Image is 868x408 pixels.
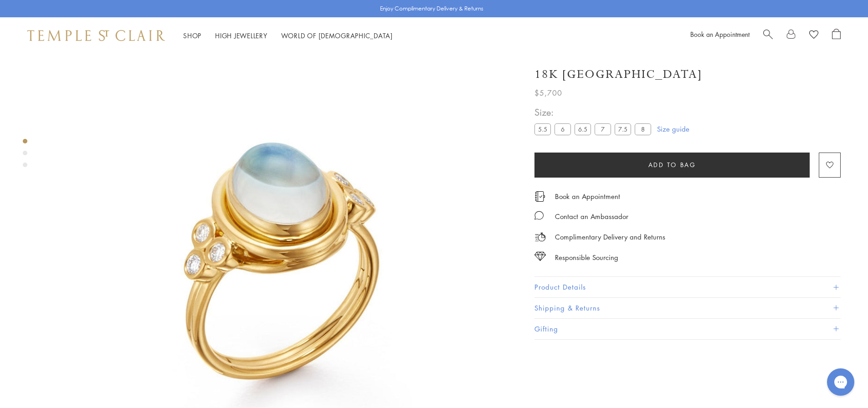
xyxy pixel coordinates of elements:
[575,123,591,135] label: 6.5
[822,365,859,399] iframe: Gorgias live chat messenger
[534,277,841,297] button: Product Details
[657,124,689,133] a: Size guide
[555,231,665,243] p: Complimentary Delivery and Returns
[648,160,696,170] span: Add to bag
[534,105,655,120] span: Size:
[534,153,810,178] button: Add to bag
[763,29,773,42] a: Search
[534,211,544,220] img: MessageIcon-01_2.svg
[534,123,551,135] label: 5.5
[534,252,546,261] img: icon_sourcing.svg
[183,30,393,41] nav: Main navigation
[23,137,27,174] div: Product gallery navigation
[809,29,818,42] a: View Wishlist
[534,87,562,99] span: $5,700
[635,123,651,135] label: 8
[534,231,546,243] img: icon_delivery.svg
[615,123,631,135] label: 7.5
[534,191,545,202] img: icon_appointment.svg
[281,31,393,40] a: World of [DEMOGRAPHIC_DATA]World of [DEMOGRAPHIC_DATA]
[690,30,750,39] a: Book an Appointment
[27,30,165,41] img: Temple St. Clair
[832,29,841,42] a: Open Shopping Bag
[555,123,571,135] label: 6
[215,31,267,40] a: High JewelleryHigh Jewellery
[183,31,201,40] a: ShopShop
[595,123,611,135] label: 7
[534,298,841,318] button: Shipping & Returns
[555,191,620,201] a: Book an Appointment
[555,211,628,222] div: Contact an Ambassador
[534,66,702,82] h1: 18K [GEOGRAPHIC_DATA]
[380,4,483,13] p: Enjoy Complimentary Delivery & Returns
[534,319,841,339] button: Gifting
[555,252,618,263] div: Responsible Sourcing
